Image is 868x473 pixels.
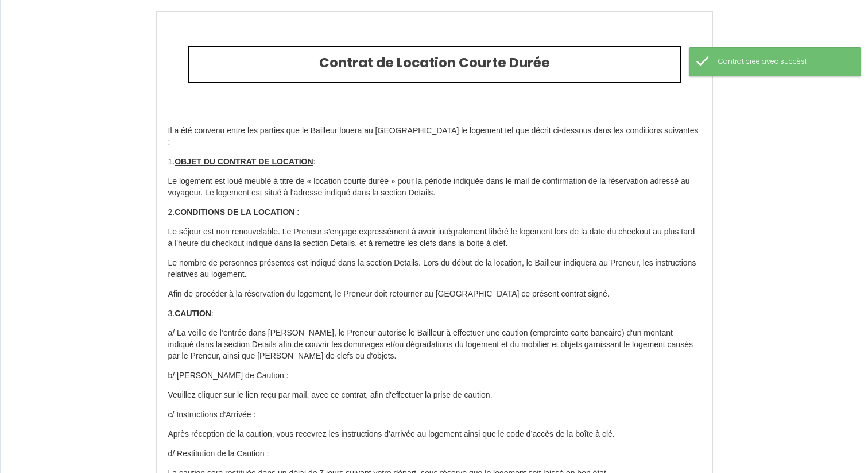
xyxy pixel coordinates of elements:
p: Après réception de la caution, vous recevrez les instructions d’arrivée au logement ainsi que le ... [168,429,701,440]
p: Le logement est loué meublé à titre de « location courte durée » pour la période indiquée dans le... [168,176,701,199]
p: 1. : [168,156,701,168]
u: CONDITIONS DE LA LOCATION [175,207,294,217]
u: CAUTION [175,309,211,318]
p: b/ [PERSON_NAME] de Caution : [168,370,701,382]
div: Contrat créé avec succès! [718,56,849,67]
p: 3. : [168,308,701,320]
p: c/ Instructions d'Arrivée : [168,409,701,421]
p: Veuillez cliquer sur le lien reçu par mail, avec ce contrat, afin d'effectuer la prise de caution. [168,390,701,401]
p: Le séjour est non renouvelable. Le Preneur s'engage expressément à avoir intégralement libéré le ... [168,226,701,249]
p: a/ La veille de l’entrée dans [PERSON_NAME], le Preneur autorise le Bailleur à effectuer une caut... [168,328,701,362]
p: d/ Restitution de la Caution : [168,448,701,460]
p: Il a été convenu entre les parties que le Bailleur louera au [GEOGRAPHIC_DATA] le logement tel qu... [168,125,701,148]
h2: Contrat de Location Courte Durée [197,55,672,71]
p: Le nombre de personnes présentes est indiqué dans la section Details. Lors du début de la locatio... [168,257,701,280]
p: 2. : [168,207,701,218]
p: Afin de procéder à la réservation du logement, le Preneur doit retourner au [GEOGRAPHIC_DATA] ce ... [168,289,701,300]
u: OBJET DU CONTRAT DE LOCATION [175,157,313,166]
